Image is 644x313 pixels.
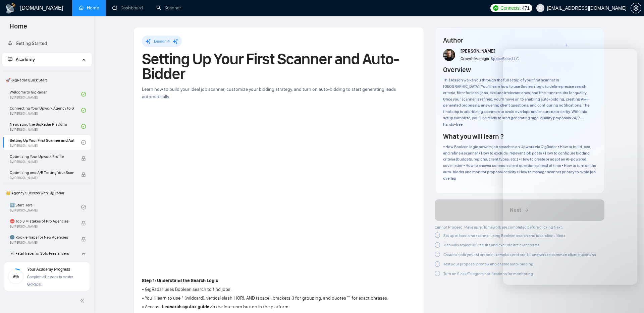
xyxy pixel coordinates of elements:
[16,57,35,62] span: Academy
[8,274,24,278] span: 9%
[5,3,16,14] img: logo
[443,144,596,182] div: • How Boolean logic powers job searches on Upwork via GigRadar • How to build, test, and refine a...
[538,6,543,10] span: user
[10,225,74,229] span: By [PERSON_NAME]
[10,169,74,176] span: Optimizing and A/B Testing Your Scanner for Better Results
[10,87,81,102] a: Welcome to GigRadarBy[PERSON_NAME]
[3,73,91,87] span: 🚀 GigRadar Quick Start
[81,108,86,113] span: check-circle
[81,172,86,177] span: lock
[443,36,596,45] h4: Author
[81,237,86,242] span: lock
[81,92,86,97] span: check-circle
[8,57,35,62] span: Academy
[443,233,566,238] span: Set up at least one scanner using Boolean search and ideal client filters
[493,5,498,11] img: upwork-logo.png
[81,253,86,258] span: lock
[443,271,533,276] span: Turn on Slack/Telegram notifications for monitoring
[443,262,533,266] span: Test your proposal preview and enable auto-bidding
[142,86,396,100] span: Learn how to build your ideal job scanner, customize your bidding strategy, and turn on auto-bidd...
[10,135,81,150] a: Setting Up Your First Scanner and Auto-BidderBy[PERSON_NAME]
[142,295,388,302] p: • You’ll learn to use * (wildcard), vertical slash | (OR), AND (space), brackets () for grouping,...
[10,160,74,164] span: By [PERSON_NAME]
[503,49,637,285] iframe: Intercom live chat
[81,124,86,129] span: check-circle
[3,186,91,200] span: 👑 Agency Success with GigRadar
[443,243,540,247] span: Manually review 100 results and exclude irrelevant terms
[81,205,86,209] span: check-circle
[27,267,70,272] span: Your Academy Progress
[81,221,86,226] span: lock
[8,57,12,62] span: fund-projection-screen
[142,278,218,284] strong: Step 1: Understand the Search Logic
[167,304,210,310] strong: search syntax guide
[443,252,596,257] span: Create or edit your AI proposal template and pre-fill answers to common client questions
[435,225,563,230] span: Cannot Proceed! Make sure Homework are completed before clicking Next:
[142,303,388,311] p: • Access the via the Intercom button in the platform.
[142,52,416,81] h1: Setting Up Your First Scanner and Auto-Bidder
[81,156,86,161] span: lock
[500,4,521,12] span: Connects:
[81,140,86,145] span: check-circle
[10,241,74,245] span: By [PERSON_NAME]
[80,297,87,304] span: double-left
[631,3,641,13] button: setting
[443,77,596,128] div: This lesson walks you through the full setup of your first scanner in [GEOGRAPHIC_DATA]. You’ll l...
[10,176,74,180] span: By [PERSON_NAME]
[27,275,73,286] span: Complete all lessons to master GigRadar.
[154,39,170,44] span: Lesson 4
[10,218,74,225] span: ⛔ Top 3 Mistakes of Pro Agencies
[631,5,641,11] a: setting
[443,132,503,141] h4: What you will learn ?
[79,5,99,11] a: homeHome
[461,56,489,61] span: Growth Manager
[10,200,81,214] a: 1️⃣ Start HereBy[PERSON_NAME]
[10,250,74,257] span: ☠️ Fatal Traps for Solo Freelancers
[10,119,81,134] a: Navigating the GigRadar PlatformBy[PERSON_NAME]
[435,199,605,221] button: Next
[443,65,471,74] h4: Overview
[443,49,455,61] img: vlad-t.jpg
[461,48,495,54] span: [PERSON_NAME]
[112,5,143,11] a: dashboardDashboard
[2,37,91,50] li: Getting Started
[10,234,74,241] span: 🌚 Rookie Traps for New Agencies
[10,103,81,118] a: Connecting Your Upwork Agency to GigRadarBy[PERSON_NAME]
[8,41,47,46] a: rocketGetting Started
[491,56,519,61] span: Space Sales LLC
[10,153,74,160] span: Optimizing Your Upwork Profile
[621,290,637,306] iframe: Intercom live chat
[156,5,181,11] a: searchScanner
[142,286,388,293] p: • GigRadar uses Boolean search to find jobs.
[4,21,33,36] span: Home
[522,4,529,12] span: 471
